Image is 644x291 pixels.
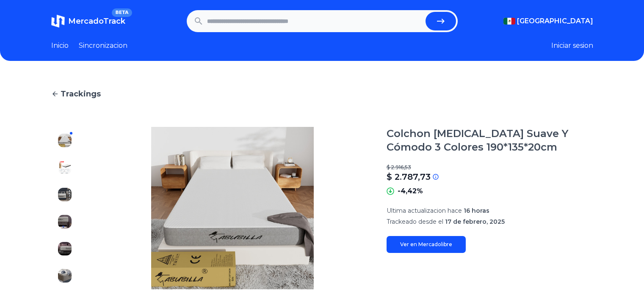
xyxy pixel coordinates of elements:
img: Colchon Memory Foam Suave Y Cómodo 3 Colores 190*135*20cm [58,269,72,283]
p: $ 2.787,73 [387,171,431,183]
span: Trackeado desde el [387,218,443,225]
a: Sincronizacion [79,41,127,51]
a: Trackings [51,88,593,100]
img: MercadoTrack [51,14,65,28]
span: Ultima actualizacion hace [387,207,462,214]
img: Colchon Memory Foam Suave Y Cómodo 3 Colores 190*135*20cm [95,127,370,289]
a: Ver en Mercadolibre [387,236,466,253]
span: Trackings [61,88,101,100]
img: Colchon Memory Foam Suave Y Cómodo 3 Colores 190*135*20cm [58,161,72,174]
span: BETA [112,8,132,17]
span: MercadoTrack [68,16,125,26]
a: Inicio [51,41,69,51]
span: 16 horas [464,207,489,214]
button: [GEOGRAPHIC_DATA] [503,16,593,26]
button: Iniciar sesion [551,41,593,51]
img: Colchon Memory Foam Suave Y Cómodo 3 Colores 190*135*20cm [58,134,72,147]
a: MercadoTrackBETA [51,14,125,28]
h1: Colchon [MEDICAL_DATA] Suave Y Cómodo 3 Colores 190*135*20cm [387,127,593,154]
p: -4,42% [398,186,423,196]
p: $ 2.916,53 [387,164,593,171]
img: Colchon Memory Foam Suave Y Cómodo 3 Colores 190*135*20cm [58,242,72,255]
img: Colchon Memory Foam Suave Y Cómodo 3 Colores 190*135*20cm [58,215,72,228]
img: Colchon Memory Foam Suave Y Cómodo 3 Colores 190*135*20cm [58,188,72,201]
span: [GEOGRAPHIC_DATA] [517,16,593,26]
span: 17 de febrero, 2025 [445,218,505,225]
img: Mexico [503,18,515,25]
